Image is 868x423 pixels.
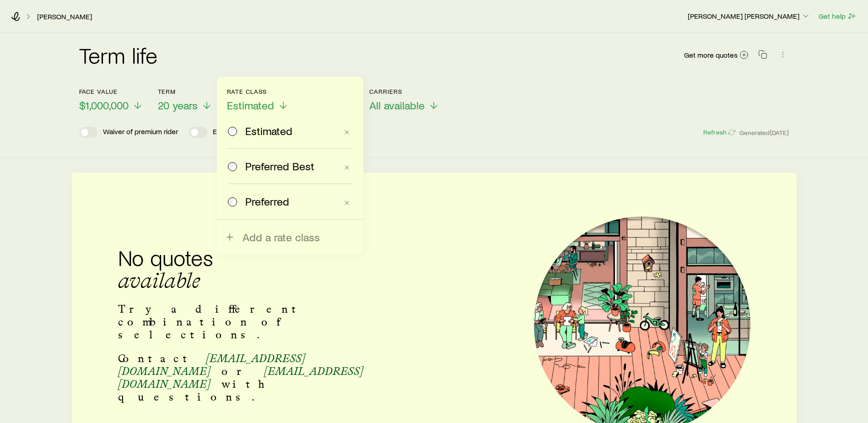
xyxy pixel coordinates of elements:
p: Carriers [369,88,439,95]
span: All available [369,99,425,112]
button: Refresh [703,128,736,137]
span: available [118,267,201,293]
p: [PERSON_NAME] [PERSON_NAME] [688,11,810,21]
span: Generated [739,129,789,137]
p: Try a different combination of selections. [118,303,381,341]
span: Get more quotes [684,51,738,59]
span: 20 years [158,99,198,112]
p: Contact or with questions. [118,352,381,403]
span: [EMAIL_ADDRESS][DOMAIN_NAME] [118,352,305,378]
button: Face value$1,000,000 [79,88,143,112]
a: Get more quotes [684,50,749,60]
button: Rate ClassEstimated [227,88,289,112]
p: Rate Class [227,88,289,95]
h2: No quotes [118,246,381,292]
span: Estimated [227,99,274,112]
span: $1,000,000 [79,99,129,112]
h2: Term life [79,44,158,66]
button: Term20 years [158,88,212,112]
button: [PERSON_NAME] [PERSON_NAME] [687,11,811,22]
button: CarriersAll available [369,88,439,112]
a: [PERSON_NAME] [37,12,92,21]
p: Face value [79,88,143,95]
span: [EMAIL_ADDRESS][DOMAIN_NAME] [118,364,363,390]
span: [DATE] [770,129,789,137]
p: Waiver of premium rider [103,127,178,138]
p: Extended convertibility [213,127,286,138]
button: Get help [818,11,857,22]
p: Term [158,88,212,95]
